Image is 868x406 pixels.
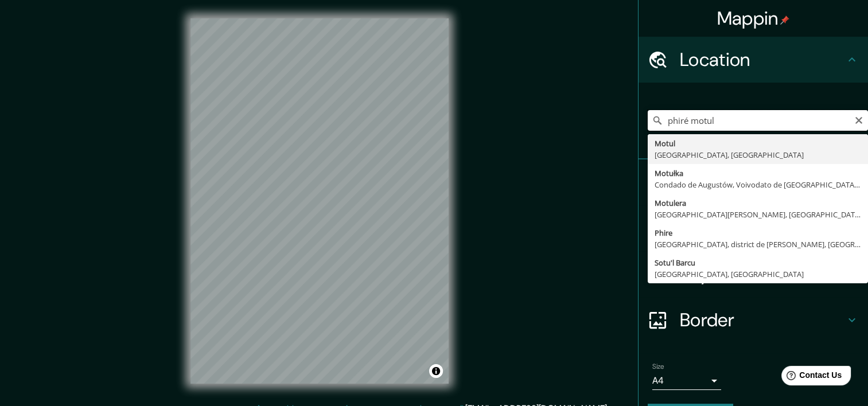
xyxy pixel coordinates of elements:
[655,167,861,179] div: Motułka
[639,297,868,343] div: Border
[655,197,861,209] div: Motulera
[652,372,721,390] div: A4
[854,114,863,125] button: Clear
[655,268,861,280] div: [GEOGRAPHIC_DATA], [GEOGRAPHIC_DATA]
[190,18,449,384] canvas: Map
[655,138,861,149] div: Motul
[655,257,861,268] div: Sotu'l Barcu
[652,362,664,372] label: Size
[639,251,868,297] div: Layout
[639,159,868,205] div: Pins
[717,7,790,30] h4: Mappin
[780,15,789,25] img: pin-icon.png
[655,227,861,239] div: Phire
[766,361,855,393] iframe: Help widget launcher
[680,309,845,331] h4: Border
[655,149,861,161] div: [GEOGRAPHIC_DATA], [GEOGRAPHIC_DATA]
[429,364,443,378] button: Toggle attribution
[639,205,868,251] div: Style
[648,110,868,131] input: Pick your city or area
[655,179,861,190] div: Condado de Augustów, Voivodato de [GEOGRAPHIC_DATA], [GEOGRAPHIC_DATA]
[655,209,861,220] div: [GEOGRAPHIC_DATA][PERSON_NAME], [GEOGRAPHIC_DATA] 1410000, [GEOGRAPHIC_DATA]
[680,48,845,71] h4: Location
[655,239,861,250] div: [GEOGRAPHIC_DATA], district de [PERSON_NAME], [GEOGRAPHIC_DATA], [GEOGRAPHIC_DATA]
[639,37,868,83] div: Location
[680,263,845,286] h4: Layout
